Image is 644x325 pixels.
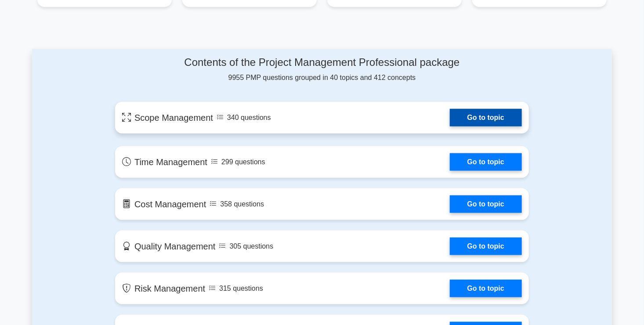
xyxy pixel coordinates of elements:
div: 9955 PMP questions grouped in 40 topics and 412 concepts [115,56,529,83]
a: Go to topic [450,280,522,297]
a: Go to topic [450,195,522,213]
h4: Contents of the Project Management Professional package [115,56,529,69]
a: Go to topic [450,153,522,171]
a: Go to topic [450,238,522,255]
a: Go to topic [450,109,522,126]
